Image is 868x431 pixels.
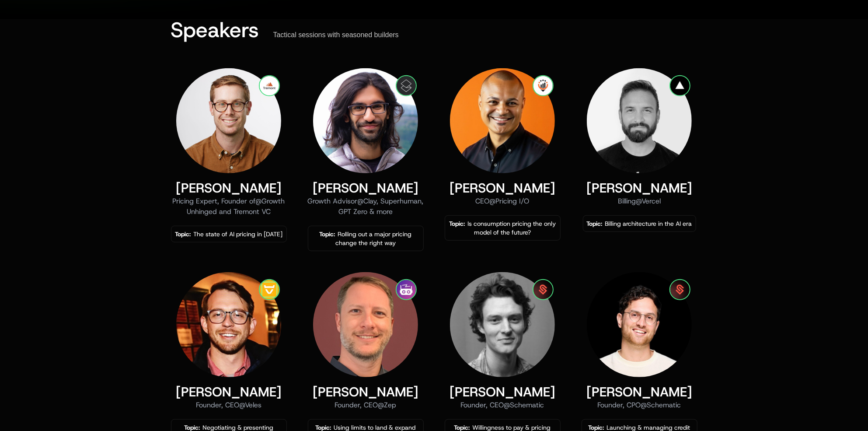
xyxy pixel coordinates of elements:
img: Vercel [669,75,690,96]
div: [PERSON_NAME] [308,180,424,196]
img: Zep [396,279,417,300]
span: Speakers [171,16,259,44]
div: [PERSON_NAME] [582,384,697,400]
div: [PERSON_NAME] [171,384,287,400]
div: Rolling out a major pricing change the right way [312,230,420,247]
div: Pricing Expert, Founder of @ Growth Unhinged and Tremont VC [171,196,287,217]
img: Shar Dara [587,68,692,173]
img: Simon Ooley [176,272,281,377]
img: Clay, Superhuman, GPT Zero & more [396,75,417,96]
span: Topic: [175,230,191,238]
img: Pricing I/O [533,75,554,96]
div: Billing architecture in the AI era [587,219,692,228]
img: Gio Hobbins [587,272,692,377]
div: Founder, CPO @ Schematic [582,400,697,410]
div: Founder, CEO @ Zep [308,400,424,410]
div: Is consumption pricing the only model of the future? [449,219,557,237]
div: Tactical sessions with seasoned builders [273,31,399,39]
div: Founder, CEO @ Veles [171,400,287,410]
div: [PERSON_NAME] [445,180,561,196]
div: Billing @ Vercel [583,196,696,207]
img: Kyle Poyar [176,68,281,173]
img: Veles [259,279,280,300]
img: Growth Unhinged and Tremont VC [259,75,280,96]
div: [PERSON_NAME] [583,180,696,196]
span: Topic: [320,230,335,238]
div: CEO @ Pricing I/O [445,196,561,207]
img: Schematic [533,279,554,300]
img: Fynn Glover [450,272,555,377]
img: Daniel Chalef [313,272,418,377]
div: Growth Advisor @ Clay, Superhuman, GPT Zero & more [308,196,424,217]
div: Founder, CEO @ Schematic [445,400,561,410]
div: The state of AI pricing in [DATE] [175,230,283,238]
div: [PERSON_NAME] [171,180,287,196]
div: [PERSON_NAME] [445,384,561,400]
img: Marcos Rivera [450,68,555,173]
span: Topic: [587,220,603,228]
div: [PERSON_NAME] [308,384,424,400]
span: Topic: [449,220,465,228]
img: Schematic [669,279,690,300]
img: Gaurav Vohra [313,68,418,173]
